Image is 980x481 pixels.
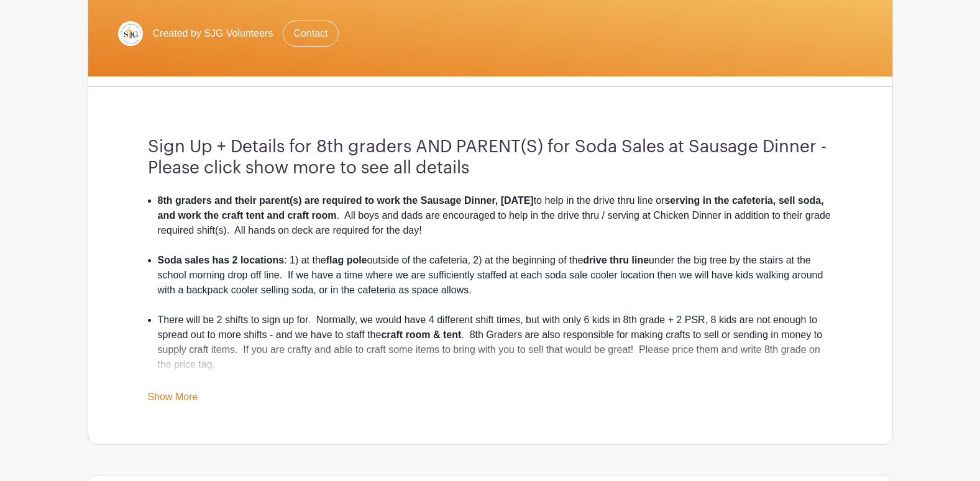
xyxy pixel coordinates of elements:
strong: drive thru line [583,255,649,265]
strong: Soda sales has 2 locations [158,255,285,265]
h3: Sign Up + Details for 8th graders AND PARENT(S) for Soda Sales at Sausage Dinner - Please click s... [148,137,833,178]
li: There will be 2 shifts to sign up for. Normally, we would have 4 different shift times, but with ... [158,313,833,372]
li: : 1) at the outside of the cafeteria, 2) at the beginning of the under the big tree by the stairs... [158,253,833,298]
strong: craft room & tent [381,329,461,340]
strong: flag pole [326,255,367,265]
strong: 8th graders and their parent(s) are required to work the Sausage Dinner, [DATE] [158,195,534,206]
img: Logo%20jpg.jpg [118,21,143,46]
li: to help in the drive thru line or . All boys and dads are encouraged to help in the drive thru / ... [158,193,833,238]
span: Created by SJG Volunteers [153,26,273,41]
a: Contact [283,21,338,47]
a: Show More [148,392,198,407]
